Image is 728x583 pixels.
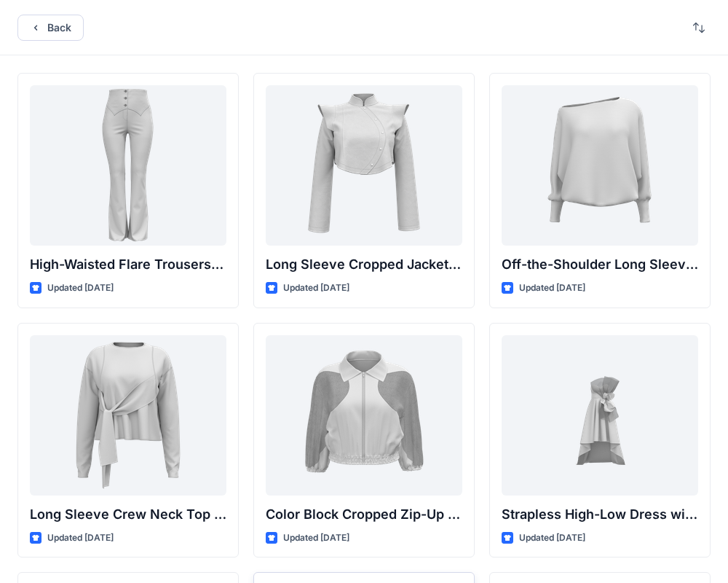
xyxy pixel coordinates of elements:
p: Updated [DATE] [47,281,114,296]
p: Updated [DATE] [47,531,114,546]
a: High-Waisted Flare Trousers with Button Detail [30,85,226,246]
p: Updated [DATE] [283,531,349,546]
p: Strapless High-Low Dress with Side Bow Detail [502,504,698,525]
a: Strapless High-Low Dress with Side Bow Detail [502,335,698,496]
p: Long Sleeve Crew Neck Top with Asymmetrical Tie Detail [30,504,226,525]
p: Updated [DATE] [519,281,585,296]
p: Off-the-Shoulder Long Sleeve Top [502,254,698,275]
a: Off-the-Shoulder Long Sleeve Top [502,85,698,246]
button: Back [17,15,84,41]
p: Updated [DATE] [283,281,349,296]
a: Long Sleeve Cropped Jacket with Mandarin Collar and Shoulder Detail [266,85,462,246]
p: Updated [DATE] [519,531,585,546]
a: Color Block Cropped Zip-Up Jacket with Sheer Sleeves [266,335,462,496]
p: Color Block Cropped Zip-Up Jacket with Sheer Sleeves [266,504,462,525]
a: Long Sleeve Crew Neck Top with Asymmetrical Tie Detail [30,335,226,496]
p: Long Sleeve Cropped Jacket with Mandarin Collar and Shoulder Detail [266,254,462,275]
p: High-Waisted Flare Trousers with Button Detail [30,254,226,275]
